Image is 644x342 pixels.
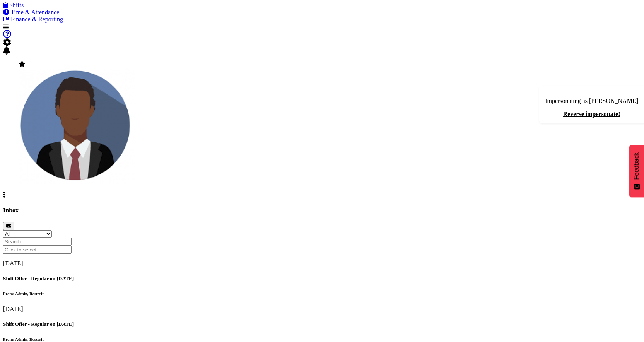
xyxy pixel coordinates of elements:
[19,68,135,184] img: black-ianbbb17ca7de4945c725cbf0de5c0c82ee.png
[9,2,24,9] span: Shifts
[3,337,641,342] h6: From: Admin, Rosterit
[3,246,72,254] input: Click to select...
[3,260,641,267] p: [DATE]
[11,9,60,15] span: Time & Attendance
[3,238,72,246] input: Search
[3,207,641,214] h4: Inbox
[3,306,641,313] p: [DATE]
[633,152,640,180] span: Feedback
[3,2,24,9] a: Shifts
[3,275,641,282] h5: Shift Offer - Regular on [DATE]
[629,145,644,197] button: Feedback - Show survey
[11,16,63,22] span: Finance & Reporting
[3,16,63,22] a: Finance & Reporting
[3,9,59,15] a: Time & Attendance
[3,291,641,296] h6: From: Admin, Rosterit
[563,111,620,117] a: Reverse impersonate!
[3,321,641,327] h5: Shift Offer - Regular on [DATE]
[545,97,638,104] p: Impersonating as [PERSON_NAME]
